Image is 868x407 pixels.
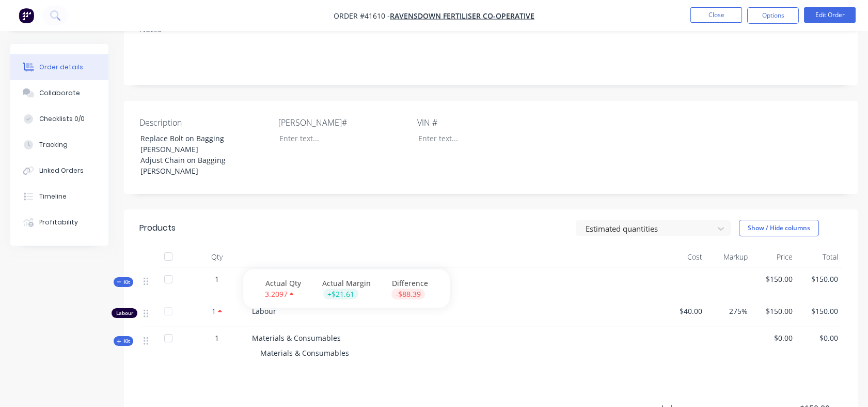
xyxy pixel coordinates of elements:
button: Collaborate [10,80,108,106]
button: Edit Order [804,7,856,23]
button: Kit [114,277,133,287]
div: Collaborate [39,88,80,98]
label: VIN # [417,116,546,129]
button: Checklists 0/0 [10,106,108,132]
button: Close [690,7,742,23]
span: Kit [117,278,130,286]
label: Description [139,116,269,129]
a: Ravensdown Fertiliser Co-operative [390,11,534,21]
label: [PERSON_NAME]# [278,116,407,129]
button: Kit [114,336,133,346]
button: Linked Orders [10,158,108,184]
button: Profitability [10,209,108,235]
span: 1 [215,274,219,284]
span: Order #41610 - [334,11,390,21]
div: Timeline [39,192,67,201]
div: Qty [186,247,248,267]
button: Timeline [10,184,108,209]
span: $150.00 [756,306,793,316]
span: $0.00 [801,333,838,343]
button: Show / Hide columns [739,220,819,236]
span: $150.00 [801,274,838,284]
span: Materials & Consumables [260,348,349,358]
span: $40.00 [665,306,702,316]
img: Factory [19,8,34,23]
button: Tracking [10,132,108,158]
div: Total [797,247,842,267]
span: $150.00 [756,274,793,284]
span: Labour [252,306,276,316]
div: Checklists 0/0 [39,114,85,124]
div: Cost [661,247,706,267]
span: $0.00 [756,333,793,343]
div: Replace Bolt on Bagging [PERSON_NAME] Adjust Chain on Bagging [PERSON_NAME] [132,131,261,178]
div: Price [752,247,797,267]
span: Labour [252,274,276,284]
span: Materials & Consumables [252,333,341,343]
span: 1 [212,306,216,316]
span: 1 [215,333,219,343]
div: Linked Orders [39,166,84,175]
div: Profitability [39,218,78,227]
div: Order details [39,63,83,72]
span: 275% [711,306,748,316]
div: Products [139,222,176,234]
div: Notes [139,24,842,34]
div: Tracking [39,140,68,149]
button: Order details [10,54,108,80]
span: $150.00 [801,306,838,316]
button: Options [747,7,799,24]
div: Markup [706,247,752,267]
span: Kit [117,337,130,345]
div: Labour [112,308,137,318]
